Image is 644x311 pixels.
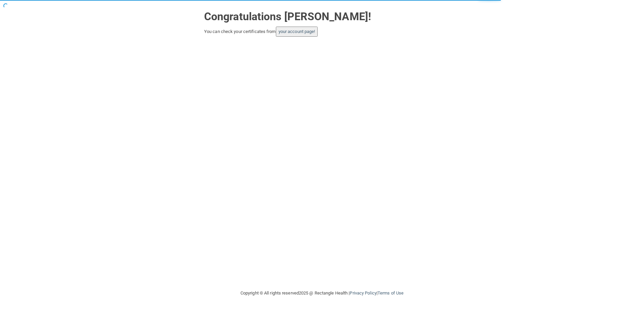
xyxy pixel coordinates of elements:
[199,282,445,304] div: Copyright © All rights reserved 2025 @ Rectangle Health | |
[276,27,318,37] button: your account page!
[378,290,404,296] a: Terms of Use
[204,27,440,37] div: You can check your certificates from
[350,290,376,296] a: Privacy Policy
[279,29,315,34] a: your account page!
[204,10,371,23] strong: Congratulations [PERSON_NAME]!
